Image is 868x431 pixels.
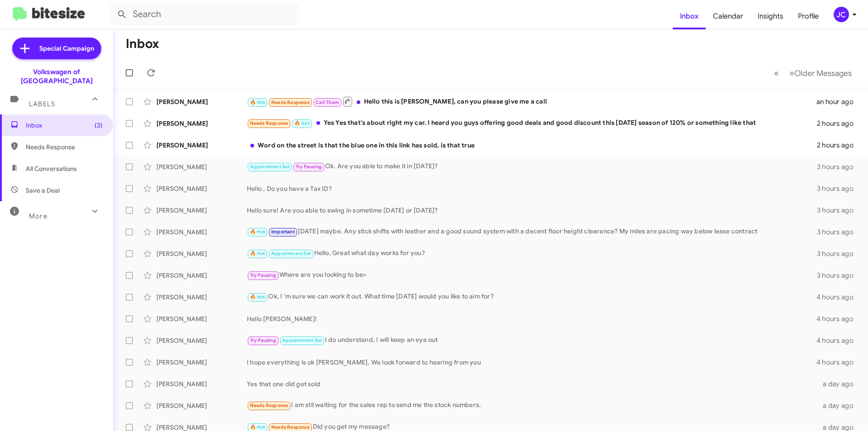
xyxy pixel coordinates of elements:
[250,99,265,105] span: 🔥 Hot
[156,249,247,258] div: [PERSON_NAME]
[271,424,310,430] span: Needs Response
[247,161,817,172] div: Ok. Are you able to make it in [DATE]?
[247,400,817,411] div: I am stil waiting for the sales rep to send me the stock numbers.
[29,100,55,108] span: Labels
[247,141,817,150] div: Word on the street is that the blue one in this link has sold, is that true
[39,44,94,53] span: Special Campaign
[769,64,857,82] nav: Page navigation example
[247,118,817,128] div: Yes Yes that's about right my car. I heard you guys offering good deals and good discount this [D...
[706,3,750,29] a: Calendar
[294,120,310,126] span: 🔥 Hot
[109,4,299,25] input: Search
[247,184,817,193] div: Hello , Do you have a Tax ID?
[247,314,816,323] div: Hello [PERSON_NAME]!
[247,96,816,107] div: Hello this is [PERSON_NAME], can you please give me a call
[156,97,247,106] div: [PERSON_NAME]
[247,248,817,259] div: Hello, Great what day works for you?
[750,3,791,29] a: Insights
[29,212,47,220] span: More
[826,7,858,22] button: JC
[26,164,77,173] span: All Conversations
[247,227,817,237] div: [DATE] maybe. Any stick shifts with leather and a good sound system with a decent floor height cl...
[816,97,861,106] div: an hour ago
[26,142,103,152] span: Needs Response
[282,337,322,343] span: Appointment Set
[817,206,861,215] div: 3 hours ago
[156,293,247,302] div: [PERSON_NAME]
[271,229,295,235] span: Important
[247,292,816,302] div: Ok, I 'm sure we can work it out. What time [DATE] would you like to aim for?
[247,270,817,280] div: Where are you looking to be>
[156,206,247,215] div: [PERSON_NAME]
[250,337,276,343] span: Try Pausing
[156,184,247,193] div: [PERSON_NAME]
[250,403,288,408] span: Needs Response
[794,68,852,78] span: Older Messages
[94,121,103,130] span: (3)
[250,294,265,300] span: 🔥 Hot
[816,314,861,323] div: 4 hours ago
[817,141,861,150] div: 2 hours ago
[247,379,817,388] div: Yes that one did get sold
[26,186,60,195] span: Save a Deal
[156,141,247,150] div: [PERSON_NAME]
[250,272,276,278] span: Try Pausing
[156,401,247,410] div: [PERSON_NAME]
[156,358,247,367] div: [PERSON_NAME]
[774,67,779,79] span: «
[250,251,265,256] span: 🔥 Hot
[784,64,857,82] button: Next
[271,99,310,105] span: Needs Response
[156,379,247,388] div: [PERSON_NAME]
[817,227,861,237] div: 3 hours ago
[26,121,103,130] span: Inbox
[12,38,101,59] a: Special Campaign
[316,99,339,105] span: Call Them
[673,3,706,29] a: Inbox
[156,227,247,237] div: [PERSON_NAME]
[247,335,816,346] div: I do understand, I will keep an eye out
[816,293,861,302] div: 4 hours ago
[817,119,861,128] div: 2 hours ago
[791,3,826,29] a: Profile
[247,358,816,367] div: I hope everything is ok [PERSON_NAME], We look forward to hearing from you
[817,401,861,410] div: a day ago
[250,229,265,235] span: 🔥 Hot
[271,251,311,256] span: Appointment Set
[817,271,861,280] div: 3 hours ago
[156,119,247,128] div: [PERSON_NAME]
[789,67,794,79] span: »
[817,379,861,388] div: a day ago
[247,206,817,215] div: Hello sure! Are you able to swing in sometime [DATE] or [DATE]?
[834,7,849,22] div: JC
[250,164,290,170] span: Appointment Set
[816,358,861,367] div: 4 hours ago
[817,184,861,193] div: 3 hours ago
[816,336,861,345] div: 4 hours ago
[817,162,861,171] div: 3 hours ago
[156,162,247,171] div: [PERSON_NAME]
[156,314,247,323] div: [PERSON_NAME]
[769,64,784,82] button: Previous
[296,164,322,170] span: Try Pausing
[250,424,265,430] span: 🔥 Hot
[126,37,159,51] h1: Inbox
[156,336,247,345] div: [PERSON_NAME]
[250,120,288,126] span: Needs Response
[817,249,861,258] div: 3 hours ago
[156,271,247,280] div: [PERSON_NAME]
